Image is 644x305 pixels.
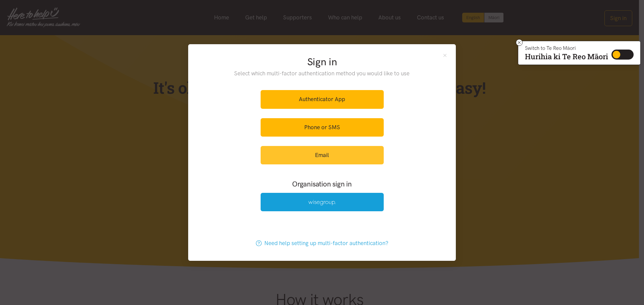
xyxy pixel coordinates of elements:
h3: Organisation sign in [242,179,402,189]
p: Hurihia ki Te Reo Māori [525,54,608,60]
p: Select which multi-factor authentication method you would like to use [221,69,424,78]
a: Phone or SMS [261,118,384,137]
a: Need help setting up multi-factor authentication? [249,234,395,252]
a: Email [261,146,384,164]
a: Authenticator App [261,90,384,108]
h2: Sign in [221,55,424,69]
img: Wise Group [308,200,336,206]
button: Close [442,52,448,58]
p: Switch to Te Reo Māori [525,46,608,50]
